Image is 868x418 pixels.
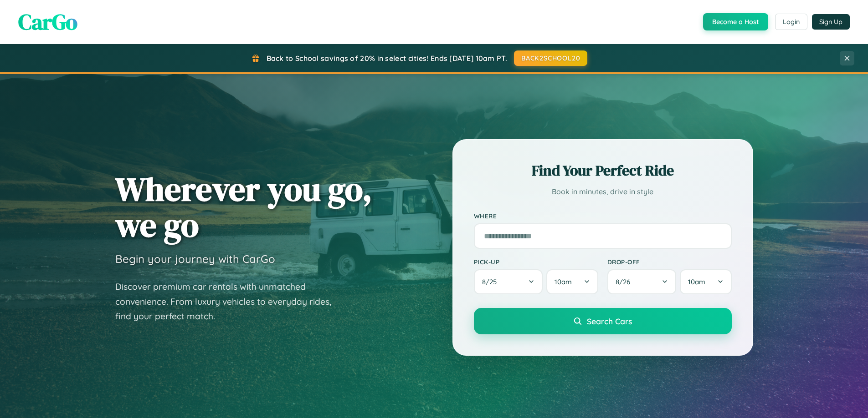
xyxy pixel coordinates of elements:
button: Search Cars [474,308,732,334]
label: Where [474,212,732,220]
label: Drop-off [607,258,732,266]
button: Login [775,14,807,30]
span: 10am [688,277,705,286]
button: 8/26 [607,269,677,294]
button: 10am [680,269,731,294]
button: Become a Host [703,13,768,30]
button: BACK2SCHOOL20 [514,50,587,66]
span: 10am [555,277,572,286]
h3: Begin your journey with CarGo [115,252,275,266]
span: 8 / 25 [482,277,501,286]
span: 8 / 26 [616,277,635,286]
span: CarGo [18,7,77,37]
h1: Wherever you go, we go [115,171,372,243]
button: Sign Up [812,14,850,30]
button: 8/25 [474,269,543,294]
span: Search Cars [587,316,632,326]
h2: Find Your Perfect Ride [474,161,732,181]
label: Pick-up [474,258,598,266]
span: Back to School savings of 20% in select cities! Ends [DATE] 10am PT. [267,54,507,63]
button: 10am [546,269,598,294]
p: Discover premium car rentals with unmatched convenience. From luxury vehicles to everyday rides, ... [115,279,343,324]
p: Book in minutes, drive in style [474,185,732,198]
